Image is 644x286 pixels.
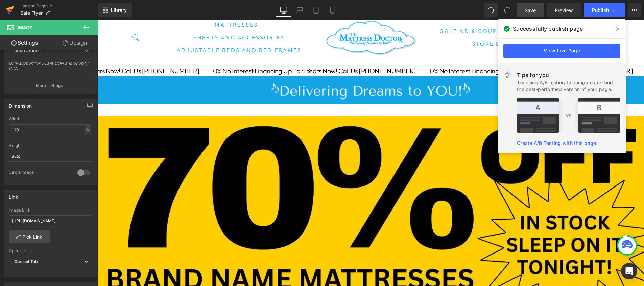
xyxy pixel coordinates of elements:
[276,3,292,17] a: Desktop
[18,25,32,30] span: Image
[324,3,340,17] a: Mobile
[369,17,441,30] summary: Store Locator
[513,25,583,33] span: Successfully publish page
[9,61,92,76] div: Only support for UCare CDN and Shopify CDN
[9,230,50,243] a: Pick Link
[20,3,98,9] a: Landing Pages
[517,79,620,93] div: Try using A/B testing to compare and find the best-performed version of your page.
[555,7,573,14] span: Preview
[484,3,498,17] button: Undo
[91,11,192,23] a: Sheets and Accessories
[621,263,637,279] div: Open Intercom Messenger
[292,3,308,17] a: Laptop
[111,7,127,13] span: Library
[628,3,641,17] button: More
[332,46,535,56] span: 0% No Interest Financing Up To 4 Years Now! Call Us [PHONE_NUMBER]
[308,3,324,17] a: Tablet
[98,3,132,17] a: New Library
[9,248,92,253] div: Open link In
[592,7,609,13] span: Publish
[9,215,92,226] input: https://your-shop.myshopify.com
[85,125,91,134] div: %
[547,3,581,17] a: Preview
[517,140,596,146] a: Create A/B Testing with this page
[9,99,32,109] div: Dimension
[503,44,620,58] a: View Live Page
[4,78,97,93] button: More settings
[9,170,71,177] div: Circle Image
[500,3,514,17] button: Redo
[517,98,620,133] img: tip.png
[74,23,209,36] a: Adjustable beds and Bed frames
[424,4,473,17] a: Financing
[584,3,625,17] button: Publish
[517,71,620,79] div: Tips for you
[14,48,39,53] b: 3000x3000
[14,259,38,264] b: Current Tab
[9,117,92,122] div: Width
[9,151,92,162] input: auto
[9,190,18,200] div: Link
[9,124,92,135] input: auto
[50,35,99,50] a: Design
[20,10,43,16] span: Sale Flyer
[503,71,511,79] img: light.svg
[115,46,318,56] span: 0% No Interest Financing Up To 4 Years Now! Call Us [PHONE_NUMBER]
[525,7,536,14] span: Save
[36,83,63,89] p: More settings
[9,143,92,148] div: Height
[337,4,424,17] summary: Sale Ad & Coupons
[9,208,92,213] div: Image Link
